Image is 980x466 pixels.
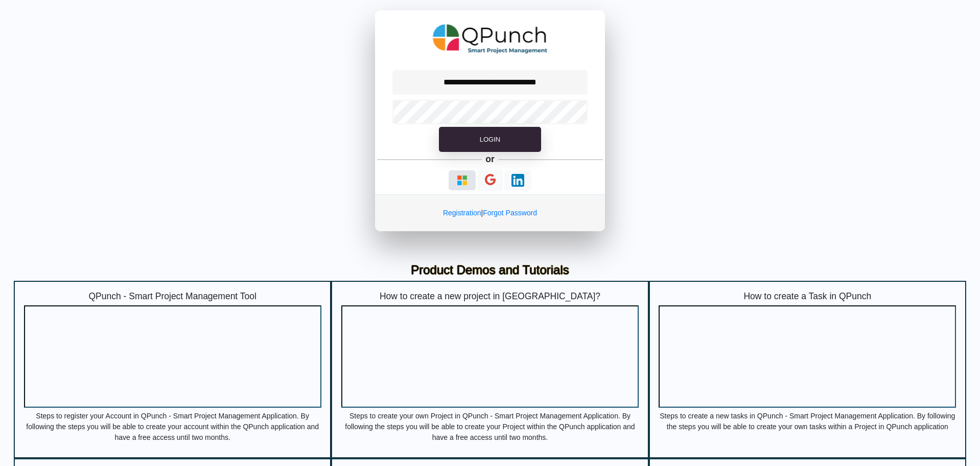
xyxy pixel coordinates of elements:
img: Loading... [511,174,524,187]
p: Steps to create your own Project in QPunch - Smart Project Management Application. By following t... [341,411,639,441]
button: Continue With LinkedIn [504,170,531,190]
a: Forgot Password [483,209,537,217]
h5: How to create a new project in [GEOGRAPHIC_DATA]? [341,291,639,302]
span: Login [480,136,500,143]
p: Steps to create a new tasks in QPunch - Smart Project Management Application. By following the st... [659,411,956,441]
a: Registration [443,209,481,217]
h3: Product Demos and Tutorials [21,263,959,278]
img: Loading... [456,174,469,187]
button: Continue With Google [478,170,503,191]
h5: How to create a Task in QPunch [659,291,956,302]
img: QPunch [433,20,548,57]
div: | [375,194,605,231]
button: Login [439,127,541,152]
button: Continue With Microsoft Azure [449,170,476,190]
h5: or [484,152,497,166]
p: Steps to register your Account in QPunch - Smart Project Management Application. By following the... [24,411,321,441]
h5: QPunch - Smart Project Management Tool [24,291,321,302]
